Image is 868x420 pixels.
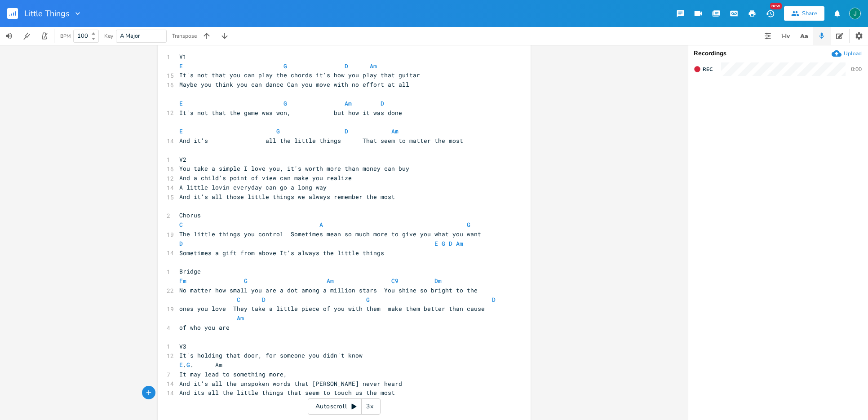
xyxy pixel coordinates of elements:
span: D [449,239,452,248]
span: A [319,221,323,229]
span: It's holding that door, for someone you didn't know [179,351,363,359]
div: Autoscroll [308,398,381,415]
span: ones you love They take a little piece of you with them make them better than cause [179,305,485,313]
span: G [283,62,287,70]
span: D [381,99,384,107]
span: Am [345,99,352,107]
span: V3 [179,342,186,350]
span: G [244,277,248,285]
span: G [366,296,370,304]
span: Maybe you think you can dance Can you move with no effort at all [179,80,409,88]
div: Recordings [694,50,863,57]
span: G [186,361,190,369]
div: New [770,3,782,9]
span: It may lead to something more, [179,370,287,378]
span: D [345,62,348,70]
span: Dm [434,277,442,285]
button: Share [784,6,824,21]
button: Upload [832,49,862,58]
div: Upload [844,50,862,57]
span: And it's all the little things That seem to matter the most [179,137,463,145]
span: Am [391,127,399,135]
span: C [179,221,183,229]
div: Share [802,9,817,18]
div: 0:00 [851,66,862,72]
span: E [179,361,183,369]
span: Fm [179,277,186,285]
span: And it's all those little things we always remember the most [179,193,395,201]
span: You take a simple I love you, it's worth more than money can buy [179,164,409,172]
span: V1 [179,53,186,61]
span: E [179,99,183,107]
span: Little Things [24,9,70,18]
span: C9 [391,277,399,285]
span: No matter how small you are a dot among a million stars You shine so bright to the [179,286,478,294]
span: Am [237,314,244,322]
span: D [492,296,496,304]
span: Am [327,277,334,285]
span: Chorus [179,211,201,219]
div: BPM [60,34,71,39]
span: G [283,99,287,107]
span: D [262,296,266,304]
span: And a child's point of view can make you realize [179,174,352,182]
button: New [761,5,779,22]
span: E [179,127,183,135]
span: And its all the little things that seem to touch us the most [179,389,395,397]
span: . . Am [179,361,222,369]
span: Bridge [179,267,201,275]
span: D [179,239,183,248]
span: It's not that you can play the chords it's how you play that guitar [179,71,420,79]
div: Key [104,33,113,39]
span: G [442,239,445,248]
span: V2 [179,155,186,164]
span: E [179,62,183,70]
span: Am [370,62,377,70]
img: Jim Rudolf [849,8,861,19]
span: G [467,221,470,229]
span: of who you are [179,323,230,332]
span: G [276,127,280,135]
span: Am [456,239,463,248]
span: It's not that the game was won, but how it was done [179,109,402,117]
span: The little things you control Sometimes mean so much more to give you what you want [179,230,481,238]
span: C [237,296,240,304]
button: Rec [690,62,716,76]
span: A little lovin everyday can go a long way [179,183,327,191]
span: Sometimes a gift from above It's always the little things [179,249,384,257]
span: Rec [703,66,713,73]
span: And it's all the unspoken words that [PERSON_NAME] never heard [179,380,402,388]
span: E [434,239,438,248]
span: A Major [120,32,140,40]
div: 3x [362,398,378,415]
span: D [345,127,348,135]
div: Transpose [172,33,197,39]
